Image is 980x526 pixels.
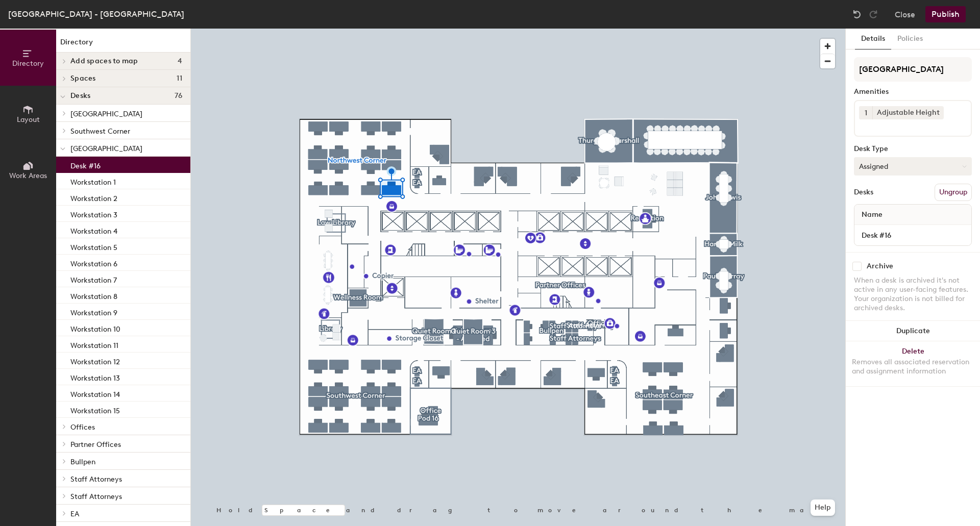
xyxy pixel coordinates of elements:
[856,228,969,242] input: Unnamed desk
[177,74,182,83] span: 11
[8,8,184,20] div: [GEOGRAPHIC_DATA] - [GEOGRAPHIC_DATA]
[867,262,893,270] div: Archive
[811,499,835,516] button: Help
[17,115,40,124] span: Layout
[935,184,972,201] button: Ungroup
[891,29,929,49] button: Policies
[70,322,120,334] p: Workstation 10
[70,510,79,518] span: EA
[856,206,888,224] span: Name
[865,108,867,118] span: 1
[859,106,872,119] button: 1
[70,144,142,153] span: [GEOGRAPHIC_DATA]
[70,492,122,501] span: Staff Attorneys
[854,157,972,176] button: Assigned
[70,191,117,203] p: Workstation 2
[70,423,95,432] span: Offices
[854,188,873,196] div: Desks
[9,171,47,180] span: Work Areas
[70,224,117,236] p: Workstation 4
[70,74,96,83] span: Spaces
[70,240,117,252] p: Workstation 5
[70,273,117,285] p: Workstation 7
[70,92,90,100] span: Desks
[70,159,101,170] p: Desk #16
[178,57,182,65] span: 4
[852,358,974,376] div: Removes all associated reservation and assignment information
[855,29,891,49] button: Details
[70,387,120,399] p: Workstation 14
[70,475,122,484] span: Staff Attorneys
[56,37,190,53] h1: Directory
[854,276,972,313] div: When a desk is archived it's not active in any user-facing features. Your organization is not bil...
[12,59,44,68] span: Directory
[846,341,980,386] button: DeleteRemoves all associated reservation and assignment information
[895,6,915,22] button: Close
[70,338,118,350] p: Workstation 11
[70,306,117,317] p: Workstation 9
[70,110,142,118] span: [GEOGRAPHIC_DATA]
[854,88,972,96] div: Amenities
[70,289,117,301] p: Workstation 8
[70,355,120,366] p: Workstation 12
[846,321,980,341] button: Duplicate
[70,127,130,136] span: Southwest Corner
[70,208,117,219] p: Workstation 3
[852,9,862,19] img: Undo
[70,458,95,466] span: Bullpen
[925,6,966,22] button: Publish
[868,9,878,19] img: Redo
[175,92,182,100] span: 76
[872,106,944,119] div: Adjustable Height
[70,57,138,65] span: Add spaces to map
[70,371,120,383] p: Workstation 13
[70,404,120,415] p: Workstation 15
[70,175,116,187] p: Workstation 1
[854,145,972,153] div: Desk Type
[70,257,117,268] p: Workstation 6
[70,440,121,449] span: Partner Offices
